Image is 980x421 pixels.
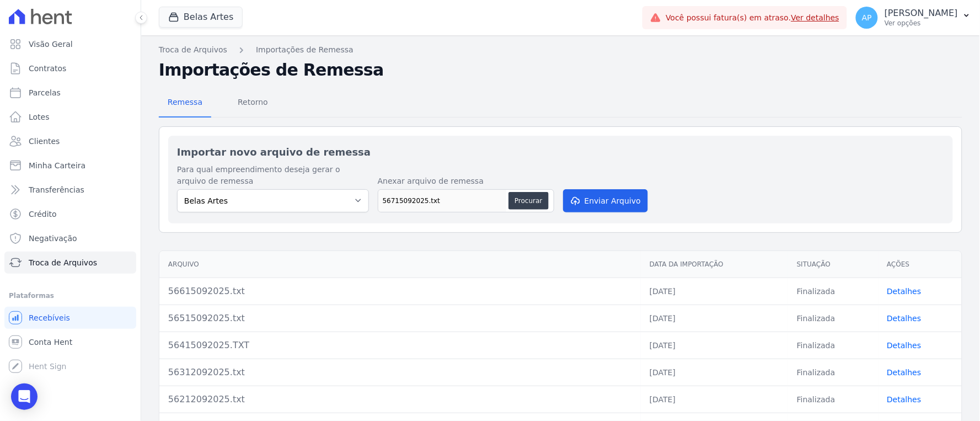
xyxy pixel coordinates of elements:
[887,368,922,377] a: Detalhes
[4,106,136,128] a: Lotes
[4,33,136,55] a: Visão Geral
[29,39,73,50] span: Visão Geral
[641,251,788,278] th: Data da Importação
[641,359,788,386] td: [DATE]
[4,82,136,104] a: Parcelas
[885,8,958,19] p: [PERSON_NAME]
[159,89,277,118] nav: Tab selector
[887,314,922,323] a: Detalhes
[641,305,788,332] td: [DATE]
[29,184,84,195] span: Transferências
[788,251,878,278] th: Situação
[168,312,632,325] div: 56515092025.txt
[177,164,369,187] label: Para qual empreendimento deseja gerar o arquivo de remessa
[29,136,60,147] span: Clientes
[788,359,878,386] td: Finalizada
[29,312,70,323] span: Recebíveis
[159,7,243,28] button: Belas Artes
[4,154,136,177] a: Minha Carteira
[4,130,136,152] a: Clientes
[29,111,50,122] span: Lotes
[887,287,922,296] a: Detalhes
[788,332,878,359] td: Finalizada
[231,91,275,113] span: Retorno
[159,44,227,56] a: Troca de Arquivos
[29,233,77,244] span: Negativação
[847,2,980,33] button: AP [PERSON_NAME] Ver opções
[159,89,211,118] a: Remessa
[9,289,132,302] div: Plataformas
[563,189,648,212] button: Enviar Arquivo
[4,203,136,225] a: Crédito
[641,332,788,359] td: [DATE]
[788,386,878,413] td: Finalizada
[666,12,839,24] span: Você possui fatura(s) em atraso.
[879,251,962,278] th: Ações
[29,337,72,348] span: Conta Hent
[4,179,136,201] a: Transferências
[887,395,922,404] a: Detalhes
[788,305,878,332] td: Finalizada
[168,285,632,298] div: 56615092025.txt
[177,145,944,159] h2: Importar novo arquivo de remessa
[168,339,632,352] div: 56415092025.TXT
[159,251,641,278] th: Arquivo
[791,13,840,22] a: Ver detalhes
[161,91,209,113] span: Remessa
[4,307,136,329] a: Recebíveis
[159,60,962,80] h2: Importações de Remessa
[4,331,136,353] a: Conta Hent
[887,341,922,350] a: Detalhes
[378,175,554,187] label: Anexar arquivo de remessa
[168,393,632,406] div: 56212092025.txt
[168,366,632,379] div: 56312092025.txt
[862,14,872,22] span: AP
[885,19,958,28] p: Ver opções
[29,209,57,220] span: Crédito
[229,89,277,118] a: Retorno
[641,278,788,305] td: [DATE]
[256,44,354,56] a: Importações de Remessa
[29,160,85,171] span: Minha Carteira
[4,57,136,79] a: Contratos
[4,252,136,274] a: Troca de Arquivos
[11,383,38,410] div: Open Intercom Messenger
[29,63,66,74] span: Contratos
[788,278,878,305] td: Finalizada
[508,192,548,210] button: Procurar
[4,227,136,249] a: Negativação
[29,257,97,268] span: Troca de Arquivos
[159,44,962,56] nav: Breadcrumb
[29,87,61,98] span: Parcelas
[641,386,788,413] td: [DATE]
